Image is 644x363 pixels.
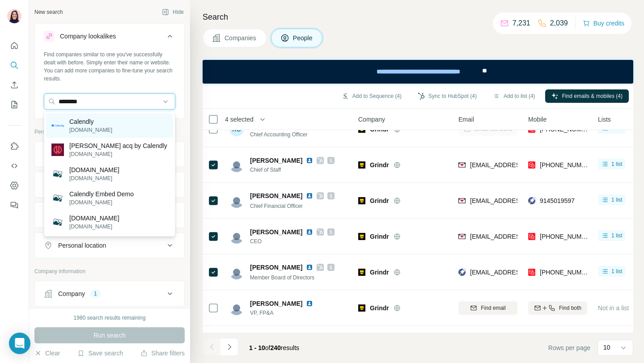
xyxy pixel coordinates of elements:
[550,18,568,29] p: 2,039
[229,158,244,172] img: Avatar
[458,160,466,169] img: provider findymail logo
[611,196,623,204] span: 1 list
[51,124,64,127] img: Calendly
[306,157,313,164] img: LinkedIn logo
[358,161,365,169] img: Logo of Grindr
[470,197,627,204] span: [EMAIL_ADDRESS][PERSON_NAME][DOMAIN_NAME]
[583,17,624,30] button: Buy credits
[9,333,30,354] div: Open Intercom Messenger
[7,9,21,23] img: Avatar
[370,232,389,241] span: Grindr
[358,304,365,312] img: Logo of Grindr
[58,289,85,298] div: Company
[51,168,64,180] img: calendlyimigration.com
[225,34,257,42] span: Companies
[611,267,623,275] span: 1 list
[411,89,483,103] button: Sync to HubSpot (4)
[249,344,265,351] span: 1 - 10
[203,60,633,84] iframe: Banner
[545,89,629,103] button: Find emails & mobiles (4)
[611,160,623,168] span: 1 list
[487,89,542,103] button: Add to list (4)
[335,89,408,103] button: Add to Sequence (4)
[34,349,60,358] button: Clear
[562,92,623,100] span: Find emails & mobiles (4)
[306,264,313,271] img: LinkedIn logo
[140,349,185,358] button: Share filters
[528,115,547,124] span: Mobile
[250,299,302,308] span: [PERSON_NAME]
[293,34,314,42] span: People
[559,304,581,312] span: Find both
[370,304,389,312] span: Grindr
[540,269,596,276] span: [PHONE_NUMBER]
[69,165,119,174] p: [DOMAIN_NAME]
[458,268,466,277] img: provider rocketreach logo
[69,198,134,207] p: [DOMAIN_NAME]
[481,304,505,312] span: Find email
[77,349,123,358] button: Save search
[7,197,21,213] button: Feedback
[7,158,21,174] button: Use Surfe API
[458,115,474,124] span: Email
[7,177,21,194] button: Dashboard
[35,235,184,256] button: Personal location
[60,32,116,41] div: Company lookalikes
[58,241,106,250] div: Personal location
[540,233,596,240] span: [PHONE_NUMBER]
[250,203,303,209] span: Chief Financial Officer
[203,11,633,23] h4: Search
[69,174,119,182] p: [DOMAIN_NAME]
[470,161,576,169] span: [EMAIL_ADDRESS][DOMAIN_NAME]
[249,344,299,351] span: results
[358,269,365,276] img: Logo of Grindr
[458,232,466,241] img: provider findymail logo
[540,126,596,133] span: [PHONE_NUMBER]
[250,309,317,317] span: VP, FP&A
[598,115,611,124] span: Lists
[250,228,302,236] span: [PERSON_NAME]
[69,126,112,134] p: [DOMAIN_NAME]
[7,138,21,154] button: Use Surfe on LinkedIn
[370,268,389,277] span: Grindr
[69,141,167,150] p: [PERSON_NAME] acq by Calendly
[598,304,629,312] span: Not in a list
[229,301,244,315] img: Avatar
[35,25,184,51] button: Company lookalikes
[69,190,134,198] p: Calendly Embed Demo
[513,18,530,29] p: 7,231
[370,196,389,205] span: Grindr
[225,115,254,124] span: 4 selected
[34,8,63,16] div: New search
[603,343,610,352] p: 10
[306,192,313,199] img: LinkedIn logo
[271,344,281,351] span: 240
[90,290,101,298] div: 1
[7,97,21,113] button: My lists
[458,196,466,205] img: provider findymail logo
[35,144,184,165] button: Job title
[35,283,184,304] button: Company1
[74,314,146,322] div: 1980 search results remaining
[250,263,302,272] span: [PERSON_NAME]
[611,232,623,240] span: 1 list
[69,117,112,126] p: Calendly
[7,77,21,93] button: Enrich CSV
[35,174,184,195] button: Seniority
[220,338,238,356] button: Navigate to next page
[540,161,596,169] span: [PHONE_NUMBER]
[470,233,576,240] span: [EMAIL_ADDRESS][DOMAIN_NAME]
[358,115,385,124] span: Company
[69,214,119,223] p: [DOMAIN_NAME]
[306,228,313,236] img: LinkedIn logo
[229,194,244,208] img: Avatar
[34,128,185,136] p: Personal information
[69,150,167,158] p: [DOMAIN_NAME]
[7,38,21,54] button: Quick start
[69,223,119,231] p: [DOMAIN_NAME]
[540,197,575,204] span: 9145019597
[250,274,314,281] span: Member Board of Directors
[265,344,271,351] span: of
[51,144,64,156] img: Hugo acq by Calendly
